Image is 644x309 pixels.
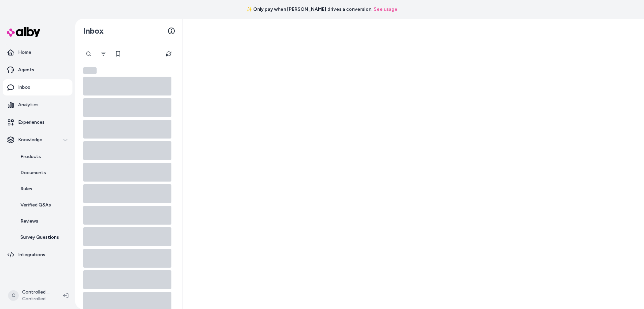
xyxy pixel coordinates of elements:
[18,84,30,91] p: Inbox
[3,79,72,95] a: Inbox
[3,247,72,263] a: Integrations
[14,213,72,229] a: Reviews
[20,186,32,192] p: Rules
[18,49,31,56] p: Home
[14,181,72,197] a: Rules
[3,44,72,61] a: Home
[4,285,58,306] button: CControlled Chaos ShopifyControlled Chaos
[22,296,52,302] span: Controlled Chaos
[18,252,45,258] p: Integrations
[14,197,72,213] a: Verified Q&As
[22,289,52,296] p: Controlled Chaos Shopify
[20,218,38,225] p: Reviews
[3,114,72,130] a: Experiences
[374,6,397,13] a: See usage
[97,47,110,61] button: Filter
[18,102,39,108] p: Analytics
[18,137,42,143] p: Knowledge
[20,202,51,208] p: Verified Q&As
[3,62,72,78] a: Agents
[14,165,72,181] a: Documents
[83,26,104,36] h2: Inbox
[3,132,72,148] button: Knowledge
[14,149,72,165] a: Products
[18,67,34,73] p: Agents
[14,229,72,245] a: Survey Questions
[20,169,46,176] p: Documents
[3,97,72,113] a: Analytics
[20,153,41,160] p: Products
[247,6,372,13] span: ✨ Only pay when [PERSON_NAME] drives a conversion.
[18,119,45,126] p: Experiences
[7,27,40,37] img: alby Logo
[8,290,19,301] span: C
[20,234,59,241] p: Survey Questions
[162,47,175,61] button: Refresh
